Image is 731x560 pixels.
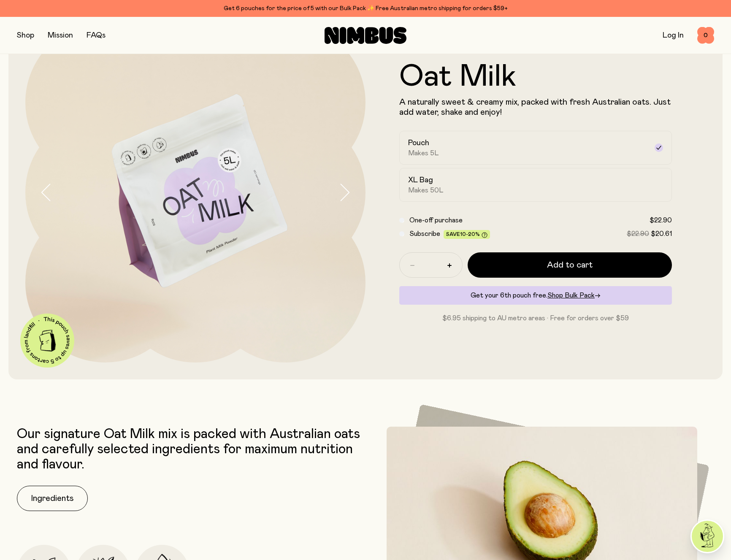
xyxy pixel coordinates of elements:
button: Add to cart [468,252,672,278]
span: $20.61 [651,230,672,237]
span: $22.90 [627,230,649,237]
a: Log In [663,32,684,39]
span: Makes 5L [408,149,439,157]
p: $6.95 shipping to AU metro areas · Free for orders over $59 [399,313,672,323]
a: FAQs [87,32,106,39]
div: Get 6 pouches for the price of 5 with our Bulk Pack ✨ Free Australian metro shipping for orders $59+ [17,3,714,14]
span: Add to cart [547,259,593,271]
img: agent [692,521,723,552]
p: A naturally sweet & creamy mix, packed with fresh Australian oats. Just add water, shake and enjoy! [399,97,672,117]
span: Save [446,232,487,238]
button: 0 [697,27,714,44]
p: Our signature Oat Milk mix is packed with Australian oats and carefully selected ingredients for ... [17,427,361,472]
h1: Oat Milk [399,62,672,92]
h2: XL Bag [408,175,433,185]
a: Shop Bulk Pack→ [547,292,601,299]
a: Mission [48,32,73,39]
span: One-off purchase [409,217,463,224]
span: Subscribe [409,230,440,237]
span: Makes 50L [408,186,444,195]
span: Shop Bulk Pack [547,292,595,299]
button: Ingredients [17,486,88,511]
div: Get your 6th pouch free. [399,286,672,305]
span: $22.90 [650,217,672,224]
span: 10-20% [460,232,480,237]
h2: Pouch [408,138,429,148]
